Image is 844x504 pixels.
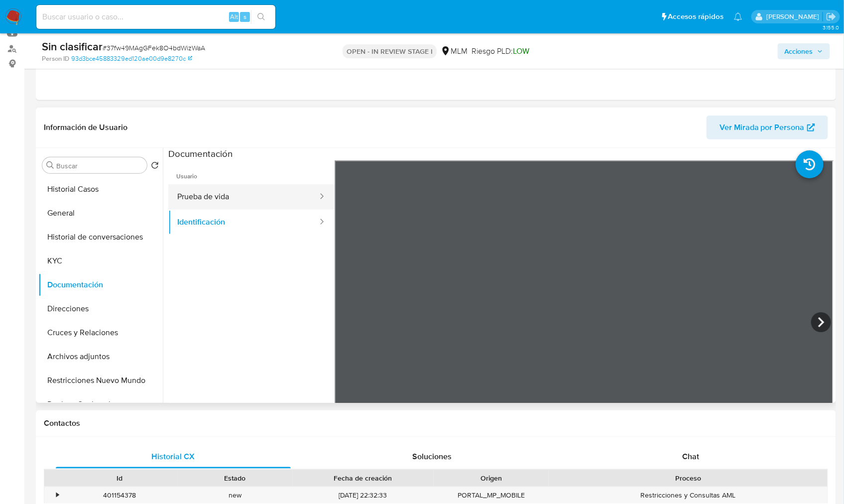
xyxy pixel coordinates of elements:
div: Restricciones y Consultas AML [549,487,828,504]
button: Devices Geolocation [38,392,163,416]
div: Proceso [556,473,821,483]
input: Buscar usuario o caso... [36,10,275,23]
input: Buscar [56,161,143,170]
div: 401154378 [69,491,170,500]
button: Historial Casos [38,177,163,201]
b: Sin clasificar [42,38,103,54]
span: 3.155.0 [823,23,839,31]
button: Documentación [38,273,163,297]
span: Ver Mirada por Persona [720,116,805,139]
p: erika.juarez@mercadolibre.com.mx [766,12,823,21]
span: Chat [682,451,699,462]
h1: Contactos [44,418,828,428]
button: Archivos adjuntos [38,345,163,369]
button: General [38,201,163,225]
span: Riesgo PLD: [472,46,529,57]
div: [DATE] 22:32:33 [293,487,434,504]
a: Salir [826,11,837,22]
span: # 37fw49MAgGFek8O4bdWizWaA [103,43,205,53]
button: Cruces y Relaciones [38,321,163,345]
span: Historial CX [151,451,195,462]
div: MLM [441,46,468,57]
button: search-icon [251,10,271,24]
span: Accesos rápidos [668,11,724,22]
b: Person ID [42,54,69,63]
button: Buscar [46,161,54,169]
div: PORTAL_MP_MOBILE [434,487,549,504]
button: KYC [38,249,163,273]
div: Fecha de creación [300,473,427,483]
button: Restricciones Nuevo Mundo [38,369,163,392]
div: Id [69,473,170,483]
button: Acciones [778,43,830,59]
div: Estado [184,473,286,483]
span: s [243,12,246,21]
a: Notificaciones [734,12,742,21]
span: Alt [230,12,238,21]
button: Historial de conversaciones [38,225,163,249]
button: Direcciones [38,297,163,321]
div: new [177,487,293,504]
span: Acciones [785,43,813,59]
p: OPEN - IN REVIEW STAGE I [343,44,437,58]
a: 93d3bce45883329ed120ae00d9e8270c [71,54,192,63]
button: Volver al orden por defecto [151,161,159,172]
h1: Información de Usuario [44,123,127,132]
button: Ver Mirada por Persona [707,116,828,139]
span: Soluciones [412,451,452,462]
div: Origen [441,473,542,483]
div: • [56,491,59,500]
span: LOW [513,45,529,57]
